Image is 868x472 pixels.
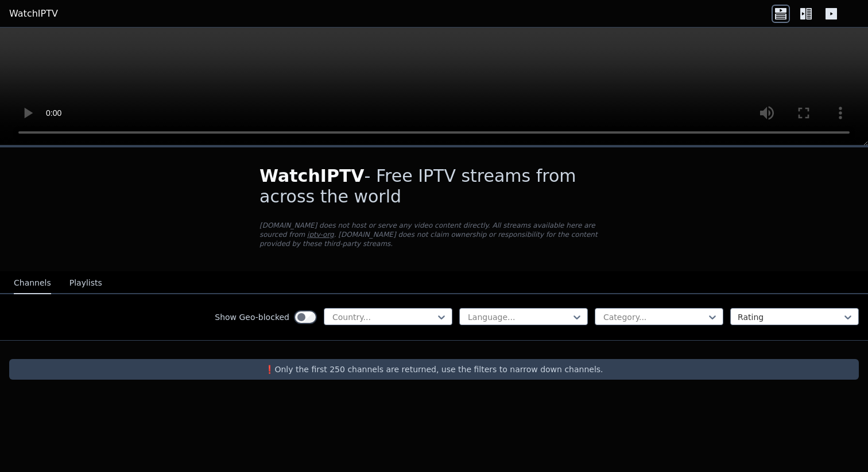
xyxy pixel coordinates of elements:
[215,311,289,323] label: Show Geo-blocked
[259,166,609,207] h1: - Free IPTV streams from across the world
[14,272,51,294] button: Channels
[259,166,365,186] span: WatchIPTV
[307,231,334,239] a: iptv-org
[9,7,58,21] a: WatchIPTV
[69,272,102,294] button: Playlists
[259,221,609,248] p: [DOMAIN_NAME] does not host or serve any video content directly. All streams available here are s...
[14,364,854,375] p: ❗️Only the first 250 channels are returned, use the filters to narrow down channels.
